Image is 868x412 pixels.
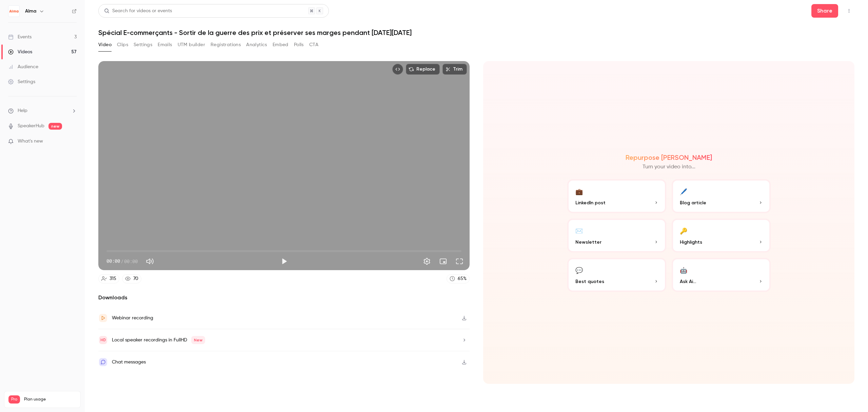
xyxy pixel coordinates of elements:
button: 💬Best quotes [567,258,666,292]
span: Plan usage [24,397,76,402]
button: 🖊️Blog article [672,179,771,213]
img: Alma [8,6,19,17]
button: Video [98,39,112,50]
div: Audience [8,63,38,70]
button: Registrations [211,39,241,50]
p: Turn your video into... [643,163,695,171]
button: Mute [143,255,157,268]
div: 🖊️ [680,186,687,196]
div: 65 % [458,275,467,282]
div: Videos [8,49,32,55]
span: Help [18,107,27,114]
button: Analytics [246,39,267,50]
button: CTA [309,39,318,50]
div: Events [8,34,32,40]
div: Local speaker recordings in FullHD [112,336,205,344]
button: Replace [406,64,440,75]
span: Ask Ai... [680,278,696,285]
button: Full screen [453,255,466,268]
span: New [191,336,205,344]
button: Trim [442,64,467,75]
div: 💬 [575,265,583,275]
a: 70 [122,274,141,283]
button: Settings [420,255,434,268]
span: Highlights [680,239,702,246]
div: Chat messages [112,358,146,366]
a: 65% [447,274,470,283]
h2: Repurpose [PERSON_NAME] [626,153,712,162]
button: 🤖Ask Ai... [672,258,771,292]
li: help-dropdown-opener [8,107,77,114]
h1: Spécial E-commerçants - Sortir de la guerre des prix et préserver ses marges pendant [DATE][DATE] [98,29,854,37]
div: ✉️ [575,225,583,236]
span: / [121,258,123,265]
div: 🔑 [680,225,687,236]
button: 🔑Highlights [672,219,771,252]
span: Newsletter [575,239,601,246]
button: Settings [134,39,152,50]
button: Polls [294,39,304,50]
span: 00:00 [124,258,138,265]
span: Best quotes [575,278,604,285]
div: 315 [110,275,116,282]
div: Settings [8,78,35,85]
div: 💼 [575,186,583,196]
span: new [48,123,62,130]
span: What's new [18,138,43,145]
a: SpeakerHub [18,123,44,130]
span: Pro [8,395,20,404]
button: Top Bar Actions [844,5,854,16]
h6: Alma [25,8,36,15]
div: 00:00 [106,258,138,265]
button: 💼LinkedIn post [567,179,666,213]
a: 315 [98,274,119,283]
button: Share [811,4,838,18]
div: Webinar recording [112,314,153,322]
iframe: Noticeable Trigger [68,138,77,145]
div: 70 [133,275,138,282]
button: ✉️Newsletter [567,219,666,252]
button: Clips [117,39,128,50]
button: UTM builder [178,39,205,50]
button: Turn on miniplayer [436,255,450,268]
span: LinkedIn post [575,199,606,206]
button: Embed [273,39,289,50]
span: 00:00 [106,258,120,265]
button: Play [277,255,291,268]
span: Blog article [680,199,706,206]
button: Emails [158,39,172,50]
button: Embed video [392,64,403,75]
div: Search for videos or events [104,7,172,15]
h2: Downloads [98,294,470,302]
div: 🤖 [680,265,687,275]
